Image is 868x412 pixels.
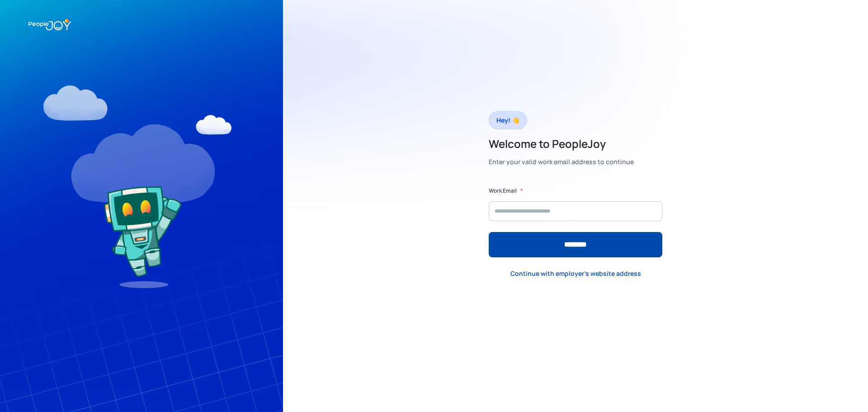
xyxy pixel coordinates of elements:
[489,186,517,195] label: Work Email
[489,156,634,168] div: Enter your valid work email address to continue
[496,114,519,127] div: Hey! 👋
[489,186,662,257] form: Form
[489,137,634,151] h2: Welcome to PeopleJoy
[510,269,641,278] div: Continue with employer's website address
[503,264,648,283] a: Continue with employer's website address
